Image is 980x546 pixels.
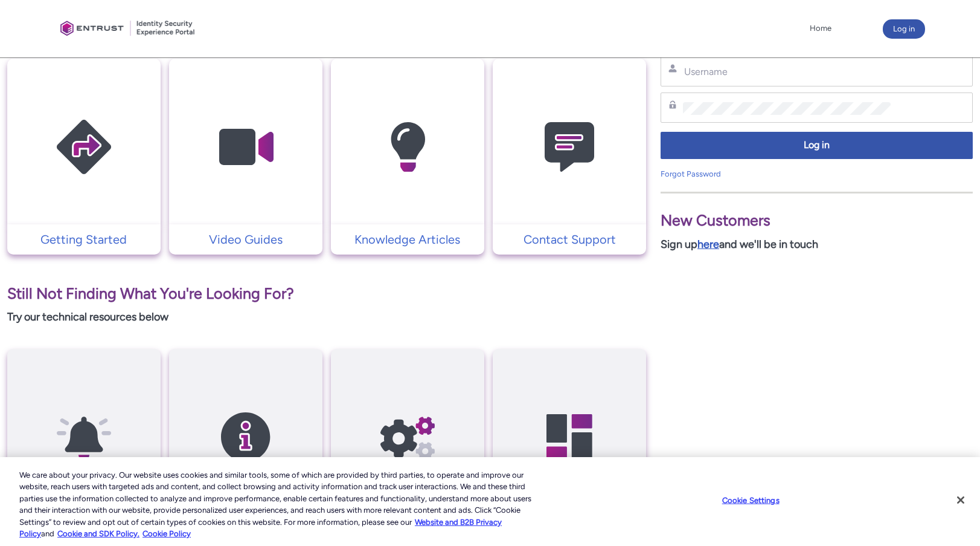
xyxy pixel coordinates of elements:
[713,489,789,513] button: Cookie Settings
[19,469,539,540] div: We care about your privacy. Our website uses cookies and similar tools, some of which are provide...
[493,230,646,249] a: Contact Support
[697,238,719,251] a: here
[350,372,465,502] img: API Reference
[57,529,139,538] a: Cookie and SDK Policy.
[7,230,161,249] a: Getting Started
[7,309,646,325] p: Try our technical resources below
[7,282,646,305] p: Still Not Finding What You're Looking For?
[661,169,721,178] a: Forgot Password
[661,132,973,159] button: Log in
[13,230,155,249] p: Getting Started
[331,230,484,249] a: Knowledge Articles
[188,372,303,502] img: SDK Release Notes
[512,372,627,502] img: Developer Hub
[169,230,322,249] a: Video Guides
[188,82,303,212] img: Video Guides
[27,82,141,212] img: Getting Started
[143,529,191,538] a: Cookie Policy
[27,372,141,502] img: API Release Notes
[512,82,627,212] img: Contact Support
[947,487,974,513] button: Close
[883,19,925,39] button: Log in
[175,230,316,249] p: Video Guides
[668,138,965,152] span: Log in
[683,65,891,78] input: Username
[661,236,973,253] p: Sign up and we'll be in touch
[350,82,465,212] img: Knowledge Articles
[807,19,834,37] a: Home
[337,230,478,249] p: Knowledge Articles
[661,209,973,232] p: New Customers
[499,230,640,249] p: Contact Support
